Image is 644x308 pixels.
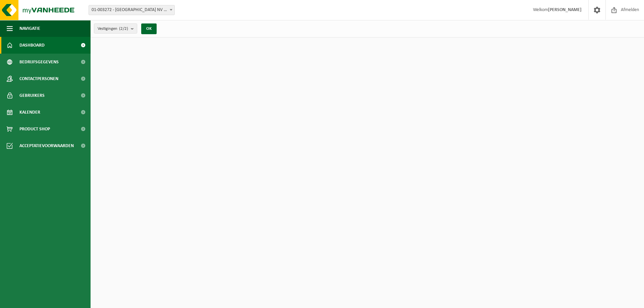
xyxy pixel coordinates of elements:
[19,20,40,37] span: Navigatie
[19,104,40,121] span: Kalender
[89,5,175,15] span: 01-003272 - BELGOSUC NV - BEERNEM
[19,70,58,87] span: Contactpersonen
[19,37,45,54] span: Dashboard
[119,26,128,31] count: (2/2)
[94,23,137,34] button: Vestigingen(2/2)
[98,24,128,34] span: Vestigingen
[548,7,582,12] strong: [PERSON_NAME]
[141,23,157,34] button: OK
[19,121,50,137] span: Product Shop
[19,87,45,104] span: Gebruikers
[89,5,174,15] span: 01-003272 - BELGOSUC NV - BEERNEM
[19,137,74,154] span: Acceptatievoorwaarden
[19,54,59,70] span: Bedrijfsgegevens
